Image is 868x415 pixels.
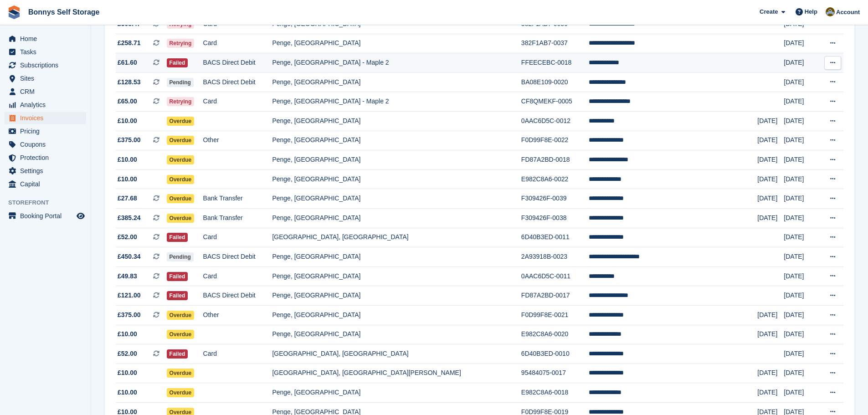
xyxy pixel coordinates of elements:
td: F0D99F8E-0021 [521,305,589,325]
td: Penge, [GEOGRAPHIC_DATA] - Maple 2 [272,92,521,112]
td: [GEOGRAPHIC_DATA], [GEOGRAPHIC_DATA] [272,344,521,364]
td: Card [203,228,272,247]
td: 6D40B3ED-0010 [521,344,589,364]
span: Create [760,7,778,16]
td: [DATE] [784,247,818,267]
td: [GEOGRAPHIC_DATA], [GEOGRAPHIC_DATA] [272,228,521,247]
td: Penge, [GEOGRAPHIC_DATA] [272,72,521,92]
td: [DATE] [784,325,818,344]
td: 6D40B3ED-0011 [521,228,589,247]
span: Pending [167,252,194,261]
td: Penge, [GEOGRAPHIC_DATA] - Maple 2 [272,53,521,73]
a: menu [5,125,86,138]
span: Overdue [167,388,195,397]
td: F0D99F8E-0022 [521,131,589,150]
td: BA08E109-0020 [521,72,589,92]
td: Card [203,92,272,112]
td: Penge, [GEOGRAPHIC_DATA] [272,111,521,131]
span: Home [20,32,75,45]
span: £385.24 [118,213,141,223]
td: [DATE] [784,364,818,383]
img: stora-icon-8386f47178a22dfd0bd8f6a31ec36ba5ce8667c1dd55bd0f319d3a0aa187defe.svg [7,5,21,19]
td: [DATE] [784,169,818,189]
span: Settings [20,164,75,177]
span: £49.83 [118,272,137,281]
td: Penge, [GEOGRAPHIC_DATA] [272,150,521,170]
td: [DATE] [784,92,818,112]
span: £10.00 [118,329,137,339]
td: [DATE] [784,111,818,131]
span: Pending [167,78,194,87]
span: Retrying [167,39,195,48]
span: CRM [20,85,75,98]
td: F309426F-0038 [521,208,589,228]
a: menu [5,138,86,151]
span: Overdue [167,155,195,164]
td: 95484075-0017 [521,364,589,383]
td: Penge, [GEOGRAPHIC_DATA] [272,305,521,325]
td: Penge, [GEOGRAPHIC_DATA] [272,208,521,228]
span: £375.00 [118,135,141,145]
td: Penge, [GEOGRAPHIC_DATA] [272,189,521,209]
a: menu [5,151,86,164]
td: Other [203,131,272,150]
span: Analytics [20,98,75,111]
span: Failed [167,349,188,359]
span: £258.71 [118,38,141,48]
a: menu [5,72,86,85]
span: Storefront [8,198,91,207]
td: [DATE] [757,364,784,383]
td: [DATE] [757,383,784,403]
td: BACS Direct Debit [203,72,272,92]
span: Failed [167,233,188,242]
a: menu [5,98,86,111]
td: [DATE] [757,111,784,131]
span: Failed [167,291,188,300]
span: Overdue [167,311,195,320]
a: menu [5,46,86,58]
td: Card [203,266,272,286]
td: E982C8A6-0018 [521,383,589,403]
td: 0AAC6D5C-0012 [521,111,589,131]
td: 382F1AB7-0037 [521,34,589,53]
a: menu [5,32,86,45]
td: [DATE] [784,53,818,73]
span: Overdue [167,117,195,126]
a: Preview store [75,210,86,221]
td: [DATE] [784,72,818,92]
span: Pricing [20,125,75,138]
span: Booking Portal [20,210,75,222]
span: £61.60 [118,58,137,67]
td: FD87A2BD-0017 [521,286,589,306]
td: [DATE] [757,305,784,325]
span: Help [805,7,817,16]
td: BACS Direct Debit [203,286,272,306]
span: £10.00 [118,368,137,378]
td: [GEOGRAPHIC_DATA], [GEOGRAPHIC_DATA][PERSON_NAME] [272,364,521,383]
td: [DATE] [784,305,818,325]
span: £10.00 [118,174,137,184]
td: [DATE] [784,383,818,403]
td: [DATE] [784,344,818,364]
td: Card [203,344,272,364]
span: Account [836,8,860,17]
span: Overdue [167,136,195,145]
span: Protection [20,151,75,164]
td: [DATE] [784,131,818,150]
span: Retrying [167,97,195,106]
td: F309426F-0039 [521,189,589,209]
td: [DATE] [784,266,818,286]
td: BACS Direct Debit [203,247,272,267]
span: £52.00 [118,232,137,242]
td: Penge, [GEOGRAPHIC_DATA] [272,266,521,286]
td: Card [203,34,272,53]
td: [DATE] [757,208,784,228]
td: Penge, [GEOGRAPHIC_DATA] [272,286,521,306]
span: Sites [20,72,75,85]
td: [DATE] [784,228,818,247]
td: Bank Transfer [203,189,272,209]
td: Other [203,305,272,325]
span: Capital [20,178,75,190]
span: Failed [167,58,188,67]
span: Tasks [20,46,75,58]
